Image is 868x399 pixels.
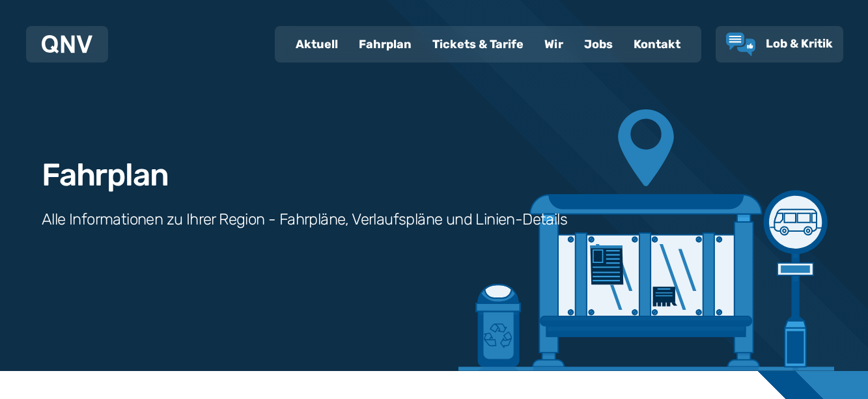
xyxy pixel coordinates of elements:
[726,33,833,56] a: Lob & Kritik
[42,159,168,191] h1: Fahrplan
[534,27,574,61] a: Wir
[42,35,92,53] img: QNV Logo
[422,27,534,61] a: Tickets & Tarife
[623,27,691,61] a: Kontakt
[42,31,92,57] a: QNV Logo
[42,209,567,230] h3: Alle Informationen zu Ihrer Region - Fahrpläne, Verlaufspläne und Linien-Details
[285,27,348,61] a: Aktuell
[348,27,422,61] a: Fahrplan
[574,27,623,61] a: Jobs
[766,36,833,51] span: Lob & Kritik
